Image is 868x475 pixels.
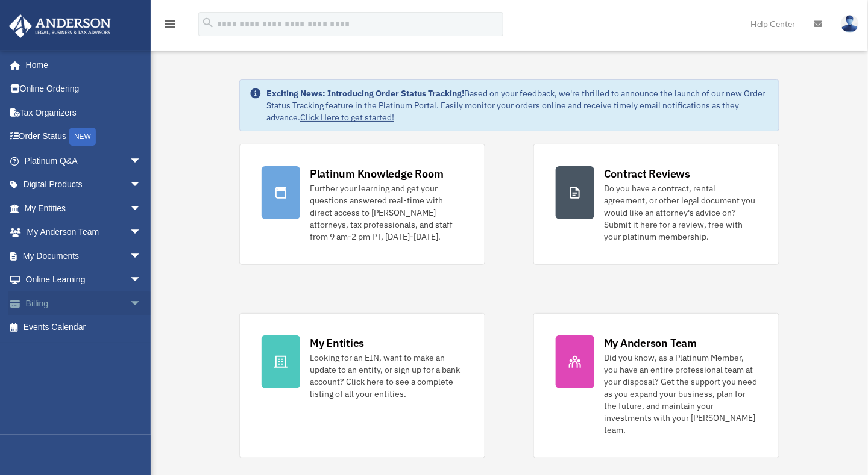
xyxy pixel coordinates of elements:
span: arrow_drop_down [130,220,154,245]
a: My Anderson Team Did you know, as a Platinum Member, you have an entire professional team at your... [533,313,779,458]
div: My Anderson Team [604,335,697,350]
a: menu [163,21,177,31]
a: Tax Organizers [8,101,160,125]
div: Contract Reviews [604,166,690,181]
div: NEW [69,128,96,146]
a: Events Calendar [8,315,160,340]
a: My Documentsarrow_drop_down [8,244,160,268]
div: Platinum Knowledge Room [310,166,444,181]
span: arrow_drop_down [130,268,154,293]
span: arrow_drop_down [130,196,154,221]
i: menu [163,17,177,31]
div: Looking for an EIN, want to make an update to an entity, or sign up for a bank account? Click her... [310,352,463,400]
span: arrow_drop_down [130,244,154,269]
a: Platinum Q&Aarrow_drop_down [8,149,160,173]
strong: Exciting News: Introducing Order Status Tracking! [266,88,464,99]
span: arrow_drop_down [130,149,154,173]
a: Platinum Knowledge Room Further your learning and get your questions answered real-time with dire... [239,144,485,265]
span: arrow_drop_down [130,173,154,197]
a: Click Here to get started! [300,112,394,123]
a: Billingarrow_drop_down [8,291,160,315]
a: My Entities Looking for an EIN, want to make an update to an entity, or sign up for a bank accoun... [239,313,485,458]
a: My Anderson Teamarrow_drop_down [8,220,160,244]
div: My Entities [310,335,364,350]
a: Contract Reviews Do you have a contract, rental agreement, or other legal document you would like... [533,144,779,265]
img: User Pic [841,15,859,33]
div: Did you know, as a Platinum Member, you have an entire professional team at your disposal? Get th... [604,352,757,436]
a: Digital Productsarrow_drop_down [8,173,160,197]
a: My Entitiesarrow_drop_down [8,196,160,220]
div: Do you have a contract, rental agreement, or other legal document you would like an attorney's ad... [604,182,757,243]
i: search [201,16,215,29]
a: Order StatusNEW [8,125,160,149]
span: arrow_drop_down [130,291,154,316]
a: Online Ordering [8,77,160,101]
a: Online Learningarrow_drop_down [8,268,160,292]
div: Based on your feedback, we're thrilled to announce the launch of our new Order Status Tracking fe... [266,87,769,123]
img: Anderson Advisors Platinum Portal [5,14,115,38]
div: Further your learning and get your questions answered real-time with direct access to [PERSON_NAM... [310,182,463,243]
a: Home [8,53,154,77]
